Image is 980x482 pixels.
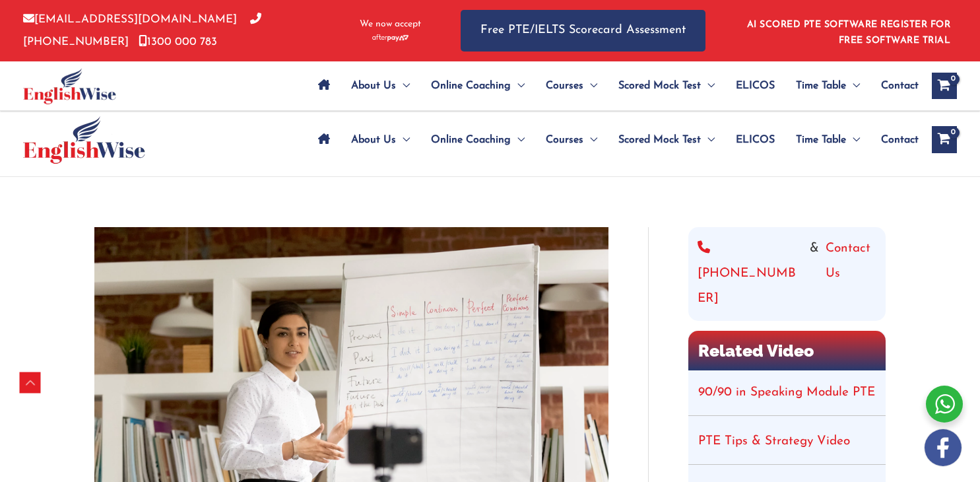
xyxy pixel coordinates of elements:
a: ELICOS [725,63,785,109]
span: Scored Mock Test [618,117,701,163]
a: AI SCORED PTE SOFTWARE REGISTER FOR FREE SOFTWARE TRIAL [747,20,951,46]
span: Time Table [796,117,846,163]
div: & [698,236,876,312]
span: Online Coaching [431,63,511,109]
span: Menu Toggle [396,63,410,109]
span: Scored Mock Test [618,63,701,109]
span: Courses [546,63,583,109]
a: 90/90 in Speaking Module PTE [698,386,875,399]
a: About UsMenu Toggle [341,117,420,163]
a: Online CoachingMenu Toggle [420,117,535,163]
a: Contact [870,63,919,109]
a: Time TableMenu Toggle [785,63,870,109]
span: ELICOS [736,63,775,109]
span: Menu Toggle [846,117,860,163]
a: [PHONE_NUMBER] [23,14,261,47]
aside: Header Widget 1 [739,9,957,52]
a: Time TableMenu Toggle [785,117,870,163]
a: ELICOS [725,117,785,163]
a: Scored Mock TestMenu Toggle [608,63,725,109]
a: Free PTE/IELTS Scorecard Assessment [461,10,705,52]
span: Menu Toggle [511,117,525,163]
a: Scored Mock TestMenu Toggle [608,117,725,163]
span: Menu Toggle [846,63,860,109]
nav: Site Navigation: Main Menu [308,63,919,109]
span: ELICOS [736,117,775,163]
span: We now accept [360,18,421,31]
a: Contact [870,117,919,163]
a: Contact Us [826,236,876,312]
span: Menu Toggle [701,63,715,109]
img: Afterpay-Logo [372,34,408,42]
span: Time Table [796,63,846,109]
a: [EMAIL_ADDRESS][DOMAIN_NAME] [23,14,237,25]
a: CoursesMenu Toggle [535,117,608,163]
span: Menu Toggle [583,117,597,163]
a: PTE Tips & Strategy Video [698,435,850,448]
a: About UsMenu Toggle [341,63,420,109]
img: cropped-ew-logo [23,68,116,104]
a: [PHONE_NUMBER] [698,236,803,312]
a: CoursesMenu Toggle [535,63,608,109]
span: About Us [351,63,396,109]
a: View Shopping Cart, empty [932,126,957,153]
a: Online CoachingMenu Toggle [420,63,535,109]
span: Menu Toggle [701,117,715,163]
span: Menu Toggle [511,63,525,109]
img: white-facebook.png [925,429,962,466]
a: View Shopping Cart, empty [932,73,957,99]
img: cropped-ew-logo [23,116,145,164]
a: 1300 000 783 [139,36,217,48]
h2: Related Video [688,331,886,371]
span: Contact [881,117,919,163]
span: Contact [881,63,919,109]
span: About Us [351,117,396,163]
span: Online Coaching [431,117,511,163]
span: Menu Toggle [396,117,410,163]
nav: Site Navigation: Main Menu [308,117,919,163]
span: Courses [546,117,583,163]
span: Menu Toggle [583,63,597,109]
